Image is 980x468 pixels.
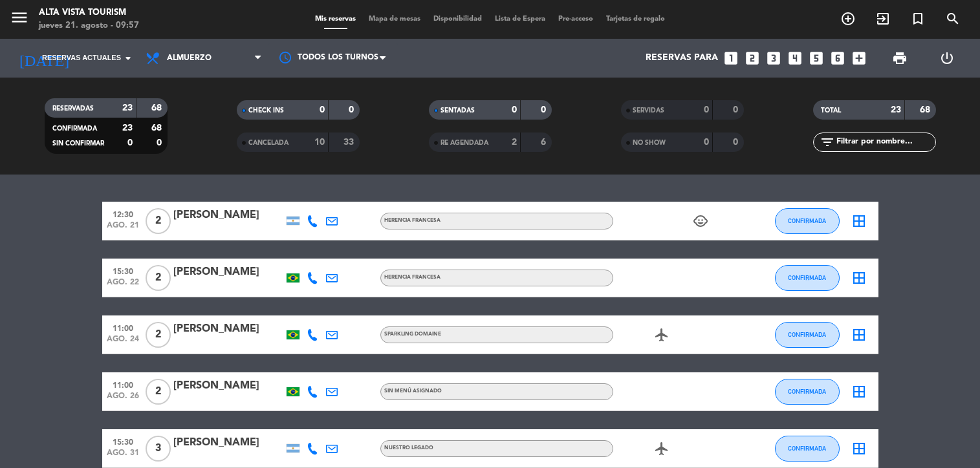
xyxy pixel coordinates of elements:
[362,16,427,23] span: Mapa de mesas
[441,140,488,146] span: RE AGENDADA
[633,107,664,114] span: SERVIDAS
[146,208,171,234] span: 2
[744,50,761,67] i: looks_two
[107,206,139,221] span: 12:30
[384,332,441,337] span: Sparkling Domaine
[309,16,362,23] span: Mis reservas
[945,11,961,27] i: search
[775,322,840,348] button: CONFIRMADA
[52,140,104,147] span: SIN CONFIRMAR
[939,50,955,66] i: power_settings_new
[349,105,356,114] strong: 0
[851,384,867,399] i: border_all
[107,335,139,350] span: ago. 24
[107,320,139,335] span: 11:00
[765,50,782,67] i: looks_3
[157,138,164,147] strong: 0
[851,327,867,343] i: border_all
[248,140,289,146] span: CANCELADA
[146,265,171,291] span: 2
[343,138,356,147] strong: 33
[107,263,139,278] span: 15:30
[167,54,212,63] span: Almuerzo
[788,445,826,452] span: CONFIRMADA
[122,123,133,133] strong: 23
[42,52,121,64] span: Reservas actuales
[552,16,600,23] span: Pre-acceso
[835,135,935,149] input: Filtrar por nombre...
[891,105,901,114] strong: 23
[923,39,970,78] div: LOG OUT
[600,16,671,23] span: Tarjetas de regalo
[851,270,867,286] i: border_all
[320,105,325,114] strong: 0
[488,16,552,23] span: Lista de Espera
[10,8,29,32] button: menu
[107,449,139,463] span: ago. 31
[151,103,164,112] strong: 68
[512,105,517,114] strong: 0
[775,436,840,462] button: CONFIRMADA
[384,445,433,451] span: Nuestro Legado
[314,138,325,147] strong: 10
[173,321,283,337] div: [PERSON_NAME]
[840,11,856,27] i: add_circle_outline
[704,138,709,147] strong: 0
[384,388,442,394] span: Sin menú asignado
[788,217,826,224] span: CONFIRMADA
[248,107,284,114] span: CHECK INS
[107,434,139,449] span: 15:30
[788,274,826,281] span: CONFIRMADA
[775,265,840,291] button: CONFIRMADA
[646,53,718,63] span: Reservas para
[146,379,171,405] span: 2
[920,105,933,114] strong: 68
[821,107,841,114] span: TOTAL
[851,50,867,67] i: add_box
[120,50,136,66] i: arrow_drop_down
[10,44,78,72] i: [DATE]
[39,19,139,32] div: jueves 21. agosto - 09:57
[107,392,139,407] span: ago. 26
[820,134,835,150] i: filter_list
[851,441,867,456] i: border_all
[788,331,826,338] span: CONFIRMADA
[733,138,741,147] strong: 0
[693,213,708,229] i: child_care
[892,50,908,66] span: print
[808,50,825,67] i: looks_5
[875,11,891,27] i: exit_to_app
[541,138,549,147] strong: 6
[146,436,171,462] span: 3
[704,105,709,114] strong: 0
[173,434,283,451] div: [PERSON_NAME]
[146,322,171,348] span: 2
[107,278,139,293] span: ago. 22
[10,8,29,27] i: menu
[910,11,926,27] i: turned_in_not
[775,379,840,405] button: CONFIRMADA
[107,221,139,236] span: ago. 21
[788,388,826,395] span: CONFIRMADA
[775,208,840,234] button: CONFIRMADA
[107,377,139,392] span: 11:00
[384,275,441,280] span: Herencia Francesa
[52,125,97,132] span: CONFIRMADA
[787,50,803,67] i: looks_4
[723,50,739,67] i: looks_one
[654,327,670,343] i: airplanemode_active
[441,107,475,114] span: SENTADAS
[127,138,133,147] strong: 0
[39,6,139,19] div: Alta Vista Tourism
[654,441,670,456] i: airplanemode_active
[52,105,94,112] span: RESERVADAS
[829,50,846,67] i: looks_6
[173,378,283,394] div: [PERSON_NAME]
[733,105,741,114] strong: 0
[851,213,867,229] i: border_all
[173,264,283,281] div: [PERSON_NAME]
[151,123,164,133] strong: 68
[512,138,517,147] strong: 2
[541,105,549,114] strong: 0
[122,103,133,112] strong: 23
